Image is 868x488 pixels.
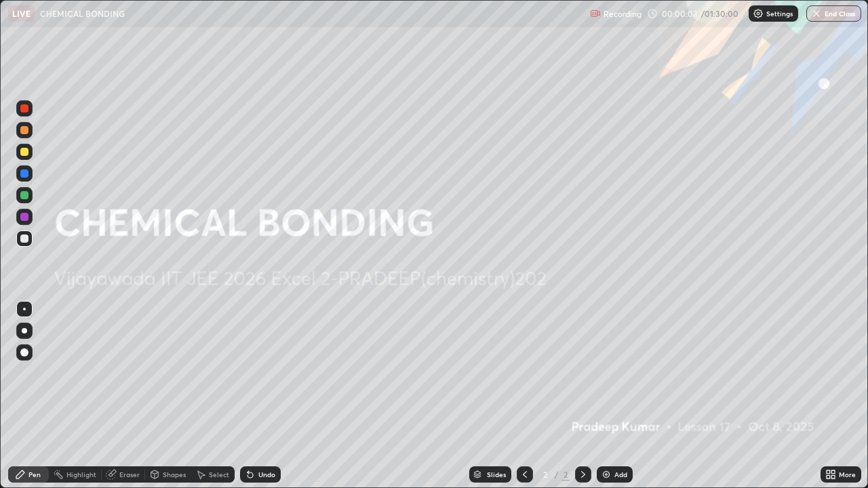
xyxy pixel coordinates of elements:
div: 2 [538,470,552,479]
div: Pen [28,471,41,478]
img: end-class-cross [811,8,822,19]
div: More [839,471,856,478]
img: add-slide-button [601,469,612,480]
p: Settings [766,10,793,17]
div: Slides [487,471,506,478]
div: Highlight [66,471,96,478]
p: LIVE [12,8,31,19]
div: / [555,470,559,479]
div: 2 [561,468,570,481]
div: Select [209,471,229,478]
p: CHEMICAL BONDING [40,8,125,19]
div: Add [614,471,627,478]
p: Recording [604,9,642,19]
div: Eraser [119,471,140,478]
img: recording.375f2c34.svg [590,8,601,19]
div: Shapes [163,471,186,478]
div: Undo [258,471,275,478]
button: End Class [806,5,861,22]
img: class-settings-icons [753,8,764,19]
